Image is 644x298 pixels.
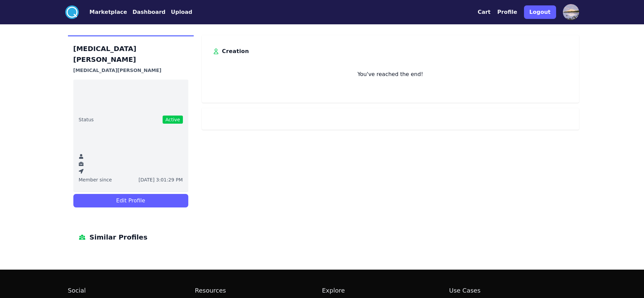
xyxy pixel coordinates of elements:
span: Similar Profiles [90,232,148,243]
h2: Social [68,286,195,295]
span: Member since [79,176,112,183]
h3: [MEDICAL_DATA][PERSON_NAME] [73,66,188,74]
button: Cart [478,8,491,16]
h1: [MEDICAL_DATA][PERSON_NAME] [73,43,188,65]
button: Upload [171,8,192,16]
button: Dashboard [133,8,166,16]
button: Edit Profile [73,194,188,207]
span: Active [163,116,183,124]
h3: Creation [222,46,249,57]
button: Marketplace [90,8,127,16]
span: Status [79,116,94,123]
a: Marketplace [79,8,127,16]
h2: Resources [195,286,322,295]
span: [DATE] 3:01:29 PM [139,176,183,183]
h2: Explore [322,286,449,295]
a: Logout [524,3,556,22]
p: You've reached the end! [213,70,568,78]
a: Upload [165,8,192,16]
button: Profile [497,8,517,16]
a: Dashboard [127,8,166,16]
img: profile [563,4,579,20]
h2: Use Cases [449,286,576,295]
button: Logout [524,5,556,19]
